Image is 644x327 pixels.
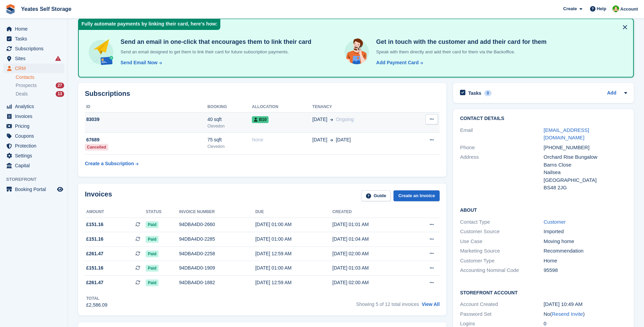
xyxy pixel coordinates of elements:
[85,116,207,123] div: 83039
[332,279,409,286] div: [DATE] 02:00 AM
[6,176,68,183] span: Storefront
[422,302,440,307] a: View All
[146,265,158,272] span: Paid
[86,221,104,228] span: £151.16
[612,5,619,12] img: Angela Field
[85,90,440,98] h2: Subscriptions
[5,4,16,14] img: stora-icon-8386f47178a22dfd0bd8f6a31ec36ba5ce8667c1dd55bd0f319d3a0aa187defe.svg
[373,49,547,55] p: Speak with them directly and add their card for them via the Backoffice.
[16,90,64,98] a: Deals 13
[86,302,107,309] div: £2,586.09
[207,102,252,113] th: Booking
[544,176,627,184] div: [GEOGRAPHIC_DATA]
[544,310,627,318] div: No
[16,91,28,97] span: Deals
[460,238,544,245] div: Use Case
[15,121,56,131] span: Pricing
[121,59,158,66] div: Send Email Now
[468,90,481,96] h2: Tasks
[18,3,74,15] a: Yeates Self Storage
[179,221,255,228] div: 94DBA4D0-2660
[118,38,311,46] h4: Send an email in one-click that encourages them to link their card
[620,6,638,13] span: Account
[15,141,56,151] span: Protection
[146,236,158,243] span: Paid
[16,82,37,89] span: Prospects
[460,206,627,213] h2: About
[85,190,112,202] h2: Invoices
[332,221,409,228] div: [DATE] 01:01 AM
[146,279,158,286] span: Paid
[15,185,56,194] span: Booking Portal
[179,236,255,243] div: 94DBA4D0-2285
[86,236,104,243] span: £151.16
[15,131,56,141] span: Coupons
[607,89,616,97] a: Add
[86,264,104,272] span: £151.16
[252,136,312,143] div: None
[179,250,255,257] div: 94DBA4D0-2258
[356,302,419,307] span: Showing 5 of 12 total invoices
[3,44,64,53] a: menu
[336,136,351,143] span: [DATE]
[544,257,627,265] div: Home
[550,311,585,317] span: ( )
[460,218,544,226] div: Contact Type
[255,236,332,243] div: [DATE] 01:00 AM
[56,185,64,193] a: Preview store
[15,64,56,73] span: CRM
[544,247,627,255] div: Recommendation
[3,64,64,73] a: menu
[563,5,577,12] span: Create
[544,169,627,176] div: Nailsea
[544,127,589,141] a: [EMAIL_ADDRESS][DOMAIN_NAME]
[15,44,56,53] span: Subscriptions
[118,49,311,55] p: Send an email designed to get them to link their card for future subscription payments.
[85,102,207,113] th: ID
[460,247,544,255] div: Marketing Source
[179,207,255,218] th: Invoice number
[255,221,332,228] div: [DATE] 01:00 AM
[86,295,107,302] div: Total
[3,24,64,34] a: menu
[3,161,64,170] a: menu
[3,151,64,160] a: menu
[252,116,269,123] span: B10
[86,250,104,257] span: £261.47
[544,161,627,169] div: Barns Close
[361,190,391,202] a: Guide
[255,279,332,286] div: [DATE] 12:59 AM
[343,38,371,66] img: get-in-touch-e3e95b6451f4e49772a6039d3abdde126589d6f45a760754adfa51be33bf0f70.svg
[3,185,64,194] a: menu
[86,279,104,286] span: £261.47
[552,311,583,317] a: Resend Invite
[544,266,627,274] div: 95598
[79,19,220,30] div: Fully automate payments by linking their card, here's how:
[15,24,56,34] span: Home
[332,207,409,218] th: Created
[376,59,419,66] div: Add Payment Card
[146,251,158,257] span: Paid
[87,38,115,66] img: send-email-b5881ef4c8f827a638e46e229e590028c7e36e3a6c99d2365469aff88783de13.svg
[3,111,64,121] a: menu
[16,82,64,89] a: Prospects 27
[15,102,56,111] span: Analytics
[3,102,64,111] a: menu
[207,143,252,150] div: Clevedon
[55,56,61,61] i: Smart entry sync failures have occurred
[3,131,64,141] a: menu
[544,228,627,236] div: Imported
[255,250,332,257] div: [DATE] 12:59 AM
[85,160,134,167] div: Create a Subscription
[544,219,566,225] a: Customer
[85,144,108,151] div: Cancelled
[484,90,492,96] div: 0
[146,207,179,218] th: Status
[3,121,64,131] a: menu
[597,5,606,12] span: Help
[373,38,547,46] h4: Get in touch with the customer and add their card for them
[15,54,56,63] span: Sites
[15,34,56,44] span: Tasks
[207,116,252,123] div: 40 sqft
[544,153,627,161] div: Orchard Rise Bungalow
